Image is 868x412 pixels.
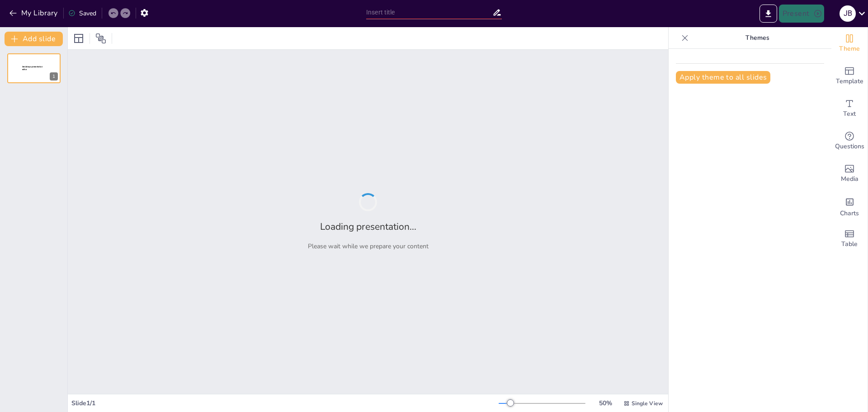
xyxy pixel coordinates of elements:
span: Template [836,76,863,86]
div: 50 % [594,399,616,407]
button: Apply theme to all slides [676,71,770,84]
p: Please wait while we prepare your content [308,242,429,251]
button: Add slide [5,32,63,46]
div: Add images, graphics, shapes or video [831,157,868,190]
div: 1 [7,53,61,83]
span: Questions [835,142,864,152]
span: Text [843,109,856,119]
span: Charts [840,208,859,218]
div: Layout [71,31,86,46]
div: Change the overall theme [831,27,868,60]
div: Saved [68,9,96,18]
p: Themes [692,27,822,49]
div: 1 [50,72,58,81]
div: Slide 1 / 1 [71,399,499,407]
div: Add ready made slides [831,60,868,92]
h2: Loading presentation... [320,220,416,233]
div: Add a table [831,223,868,255]
button: My Library [7,6,61,20]
button: j b [840,5,856,23]
span: Single View [632,400,663,407]
span: Sendsteps presentation editor [22,66,42,71]
span: Theme [839,44,860,54]
button: Export to PowerPoint [759,5,777,23]
div: Add text boxes [831,92,868,125]
div: Add charts and graphs [831,190,868,223]
span: Media [841,174,859,184]
div: j b [840,5,856,22]
button: Present [779,5,824,23]
input: Insert title [366,6,492,19]
span: Position [95,33,106,44]
span: Table [841,239,858,249]
div: Get real-time input from your audience [831,125,868,157]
